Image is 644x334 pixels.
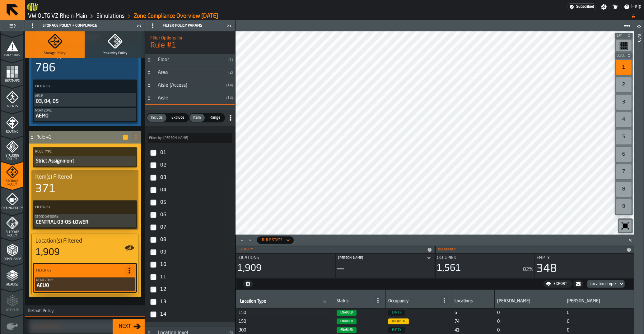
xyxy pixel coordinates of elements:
label: button-toggle-Close me [225,22,234,30]
div: Rule #1 [29,131,128,144]
div: InputCheckbox-react-aria8421846270-:rb7: [159,148,232,158]
span: ) [232,58,233,62]
span: Optimise [1,309,23,312]
span: 0 [567,319,632,324]
label: button-switch-multi-Exclude [167,113,189,122]
div: Aisle [154,94,224,102]
div: AEM0 [35,112,135,120]
label: InputCheckbox-label-react-aria8421846270-:rbg: [147,259,234,271]
div: button-toolbar-undefined [615,59,633,76]
div: Next [116,323,133,330]
div: button-toolbar-undefined [615,181,633,198]
div: Filter Policy Params [147,21,225,31]
span: 300 [239,328,332,333]
div: 5 [616,130,632,144]
span: Occupied [388,318,409,324]
label: button-switch-multi-Item [189,113,205,122]
div: 4 [616,112,632,127]
div: Title [536,255,633,260]
div: 1,561 [437,263,461,274]
label: InputCheckbox-label-react-aria8421846270-:rbi: [147,283,234,296]
span: Bay [615,34,626,38]
div: Aisle: [35,94,135,98]
span: ) [232,96,233,100]
span: Enabled [337,318,357,324]
div: 348 [536,263,557,275]
label: InputCheckbox-label-react-aria8421846270-:rbe: [147,234,234,246]
span: Stacking Policy [1,154,23,161]
div: Title [337,255,433,260]
div: stat-Item(s) Filtered [33,172,137,197]
div: button-toolbar-undefined [615,94,633,111]
span: label [240,299,266,304]
li: menu Routing [1,111,23,136]
div: InputCheckbox-react-aria8421846270-:rbi: [159,285,232,295]
li: menu Data Stats [1,34,23,59]
li: menu Allocate Policy [1,213,23,238]
input: InputCheckbox-label-react-aria8421846270-:rbf: [150,249,156,255]
div: stat-Location(s) Filtered [33,236,137,259]
div: DropdownMenuValue-locations-stats-by-rule [257,236,294,244]
div: button-toolbar-undefined [615,76,633,94]
span: Subscribed [576,5,594,9]
div: DropdownMenuValue-[object Object] [338,256,423,260]
span: 6 [455,310,492,315]
div: Title [237,255,334,260]
input: label [148,133,232,143]
div: Title [35,238,134,245]
span: ( [226,96,227,100]
span: 41 [455,328,492,333]
div: [PERSON_NAME] [497,299,562,305]
div: 3 [616,95,632,110]
div: Floor [154,56,226,64]
h3: title-section-Aisle (Access) [145,79,235,92]
label: InputCheckbox-label-react-aria8421846270-:rbj: [147,296,234,308]
div: [PERSON_NAME] [567,299,631,305]
div: stat-Locations [236,254,335,278]
div: Area [154,69,226,76]
div: PolicyFilterItem-Work Zone [35,277,135,291]
input: InputCheckbox-label-react-aria8421846270-:rbb: [150,199,156,206]
div: InputCheckbox-react-aria8421846270-:rbe: [159,235,232,245]
span: Default Policy [25,309,54,313]
input: label [239,298,331,306]
label: button-toggle-Toggle Full Menu [1,21,23,30]
div: Title [35,174,135,181]
input: InputCheckbox-label-react-aria8421846270-:rb9: [150,175,156,181]
div: InputCheckbox-react-aria8421846270-:rbj: [159,297,232,307]
label: Rule Type [34,149,136,155]
li: menu Analyse [1,264,23,289]
button: Work Zone:AEU0 [35,277,135,291]
span: Level [615,54,626,57]
div: button-toolbar-undefined [615,39,633,53]
button: Button-Floor-closed [145,57,153,62]
button: button- [615,33,633,39]
h4: Rule #1 [36,135,122,140]
button: button- [615,53,633,59]
div: Status [337,299,372,305]
input: InputCheckbox-label-react-aria8421846270-:rbk: [150,311,156,318]
div: stat-Location(s) Filtered [33,52,137,76]
div: 1,909 [237,263,262,274]
div: 2 [616,77,632,92]
input: InputCheckbox-label-react-aria8421846270-:rbi: [150,286,156,293]
button: Button-Area-closed [145,70,153,75]
button: Button-Aisle (Access)-closed [145,83,153,88]
button: Minimize [246,237,254,243]
span: Include [148,115,165,121]
span: Picking Policy [1,207,23,210]
div: PolicyFilterItem-Work Zone [34,108,136,121]
div: Menu Subscription [568,3,595,10]
div: DropdownMenuValue-locations-stats-by-rule [262,238,282,242]
div: Title [437,255,534,260]
label: InputCheckbox-label-react-aria8421846270-:rb7: [147,147,234,159]
span: Item [191,115,203,121]
input: InputCheckbox-label-react-aria8421846270-:rb8: [150,162,156,168]
label: button-toggle-Open [635,21,643,33]
a: link-to-/wh/i/44979e6c-6f66-405e-9874-c1e29f02a54a [28,13,87,20]
span: Locations [237,255,259,260]
li: menu Heatmaps [1,60,23,85]
button: Stock Category:CENTRAL-03-05-LOWER [34,214,136,227]
div: InputCheckbox-react-aria8421846270-:rbg: [159,260,232,270]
